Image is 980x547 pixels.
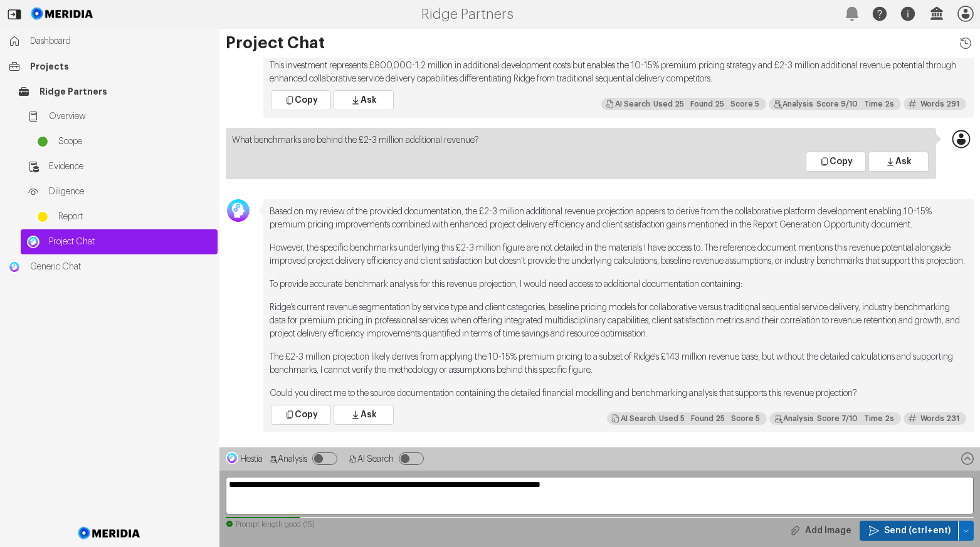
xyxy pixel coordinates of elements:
[270,301,967,341] p: Ridge's current revenue segmentation by service type and client categories, baseline pricing mode...
[30,261,211,273] span: Generic Chat
[226,519,974,529] div: Prompt length good (15)
[361,409,377,421] span: Ask
[361,94,377,107] span: Ask
[11,79,218,104] a: Ridge Partners
[357,455,394,464] span: AI Search
[27,236,40,248] img: Project Chat
[2,54,218,79] a: Projects
[30,60,211,73] span: Projects
[270,387,967,400] p: Could you direct me to the source documentation containing the detailed financial modelling and b...
[8,261,21,273] img: Generic Chat
[806,152,866,172] button: Copy
[49,160,211,173] span: Evidence
[2,29,218,54] a: Dashboard
[58,211,211,223] span: Report
[271,90,331,110] button: Copy
[295,409,318,421] span: Copy
[49,110,211,123] span: Overview
[226,35,974,51] h1: Project Chat
[334,90,394,110] button: Ask
[58,135,211,148] span: Scope
[270,60,967,86] p: This investment represents £800,000-1.2 million in additional development costs but enables the 1...
[269,455,278,464] svg: Analysis
[49,185,211,198] span: Diligence
[30,35,211,48] span: Dashboard
[226,199,251,212] div: George
[270,351,967,377] p: The £2-3 million projection likely derives from applying the 10-15% premium pricing to a subset o...
[270,206,967,232] p: Based on my review of the provided documentation, the £2-3 million additional revenue projection ...
[270,242,967,268] p: However, the specific benchmarks underlying this £2-3 million figure are not detailed in the mate...
[271,405,331,425] button: Copy
[781,521,860,541] button: Add Image
[769,98,901,110] div: My responses generally aligned with the questions, providing answers within the specified constra...
[959,521,974,541] button: Send (ctrl+ent)
[30,204,218,229] a: Report
[334,405,394,425] button: Ask
[830,155,853,168] span: Copy
[21,179,218,204] a: Diligence
[227,199,250,222] img: Avatar Icon
[949,128,974,140] div: David Wicks
[884,524,951,537] span: Send (ctrl+ent)
[860,521,959,541] button: Send (ctrl+ent)
[895,155,912,168] span: Ask
[868,152,929,172] button: Ask
[40,85,211,98] span: Ridge Partners
[21,154,218,179] a: Evidence
[30,129,218,154] a: Scope
[278,455,307,464] span: Analysis
[769,412,901,425] div: My response focused on identifying the lack of benchmarks within the available context, honestly ...
[240,455,263,464] span: Hestia
[2,254,218,279] a: Generic ChatGeneric Chat
[21,229,218,254] a: Project ChatProject Chat
[295,94,318,107] span: Copy
[349,455,357,464] svg: AI Search
[76,519,143,547] img: Meridia Logo
[270,278,967,291] p: To provide accurate benchmark analysis for this revenue projection, I would need access to additi...
[226,452,238,464] img: Hestia
[232,134,930,147] p: What benchmarks are behind the £2-3 million additional revenue?
[21,104,218,129] a: Overview
[49,236,211,248] span: Project Chat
